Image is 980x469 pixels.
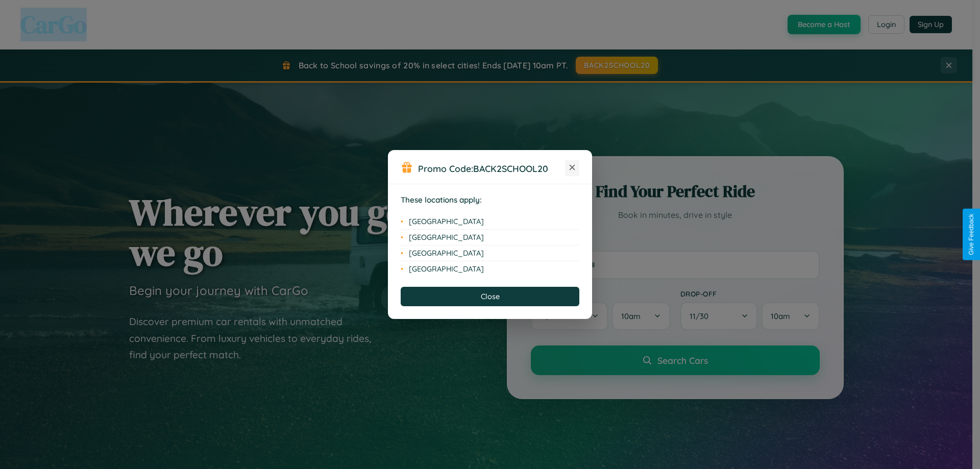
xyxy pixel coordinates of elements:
h3: Promo Code: [418,163,565,174]
li: [GEOGRAPHIC_DATA] [401,214,579,230]
li: [GEOGRAPHIC_DATA] [401,245,579,261]
li: [GEOGRAPHIC_DATA] [401,261,579,277]
li: [GEOGRAPHIC_DATA] [401,230,579,245]
div: Give Feedback [968,214,975,255]
strong: These locations apply: [401,195,482,205]
button: Close [401,287,579,306]
b: BACK2SCHOOL20 [473,163,548,174]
